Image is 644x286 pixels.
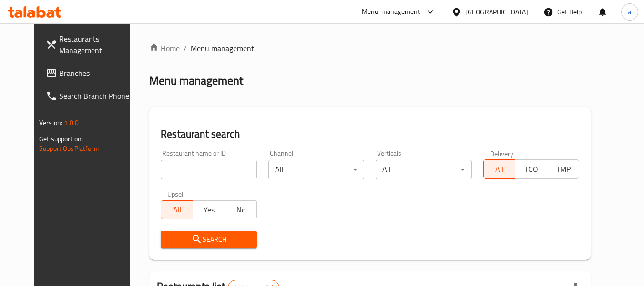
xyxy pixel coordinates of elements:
button: No [225,200,257,219]
button: Yes [193,200,225,219]
button: All [483,159,516,179]
span: Branches [59,67,134,79]
span: a [628,7,631,17]
a: Support.OpsPlatform [39,142,100,155]
li: / [184,42,187,54]
h2: Menu management [149,73,243,88]
span: Yes [197,203,221,217]
div: All [376,160,471,179]
span: Get support on: [39,133,83,145]
a: Home [149,42,180,54]
span: 1.0.0 [64,117,79,129]
span: Version: [39,117,62,129]
input: Search for restaurant name or ID.. [161,160,256,179]
h2: Restaurant search [161,127,579,141]
div: All [268,160,364,179]
button: All [161,200,193,219]
label: Delivery [490,150,514,157]
a: Restaurants Management [38,27,142,62]
button: TMP [547,159,579,179]
a: Search Branch Phone [38,85,142,107]
span: Restaurants Management [59,33,134,56]
span: No [229,203,253,217]
span: Menu management [191,42,254,54]
button: Search [161,231,256,248]
a: Branches [38,62,142,85]
nav: breadcrumb [149,42,591,54]
div: [GEOGRAPHIC_DATA] [465,7,528,17]
div: Menu-management [362,6,420,18]
span: TGO [519,162,543,176]
span: Search Branch Phone [59,90,134,102]
label: Upsell [167,191,185,197]
button: TGO [515,159,547,179]
span: All [165,203,189,217]
span: All [488,162,512,176]
span: Search [168,233,249,245]
span: TMP [551,162,575,176]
